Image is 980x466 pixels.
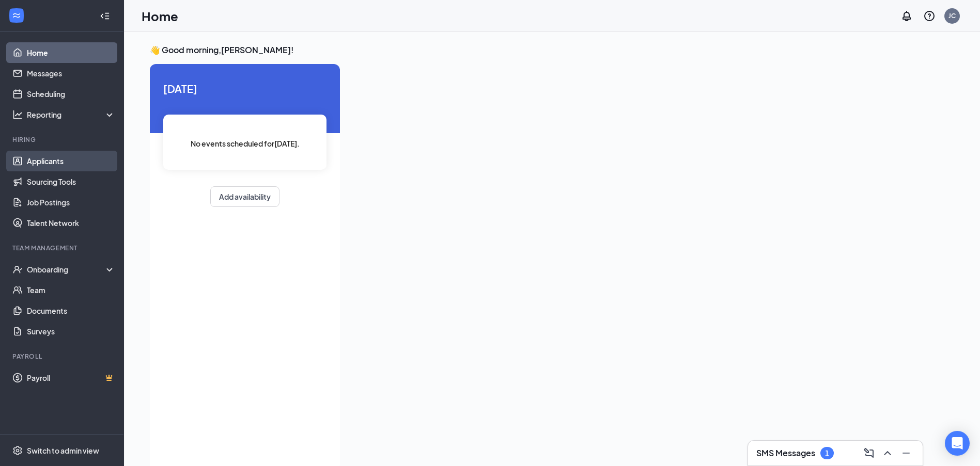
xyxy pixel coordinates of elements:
div: Hiring [12,135,113,144]
svg: Analysis [12,109,23,120]
a: Job Postings [27,192,115,213]
a: Sourcing Tools [27,171,115,192]
svg: UserCheck [12,264,23,275]
a: Surveys [27,321,115,342]
a: Scheduling [27,84,115,104]
a: Messages [27,63,115,84]
svg: ComposeMessage [863,447,875,459]
div: Team Management [12,244,113,252]
h3: 👋 Good morning, [PERSON_NAME] ! [150,44,927,56]
div: Open Intercom Messenger [945,431,970,456]
div: Payroll [12,352,113,361]
button: ChevronUp [879,445,896,461]
h1: Home [142,7,178,25]
svg: WorkstreamLogo [11,10,22,21]
h3: SMS Messages [756,447,815,459]
div: 1 [825,449,829,458]
div: Reporting [27,109,116,120]
button: ComposeMessage [861,445,877,461]
div: Onboarding [27,264,106,275]
div: Switch to admin view [27,445,99,456]
a: Home [27,42,115,63]
a: Documents [27,300,115,321]
a: Team [27,280,115,300]
button: Minimize [898,445,914,461]
a: PayrollCrown [27,367,115,388]
svg: ChevronUp [881,447,894,459]
span: [DATE] [163,81,326,97]
div: JC [948,11,956,20]
svg: Minimize [900,447,912,459]
svg: Settings [12,445,23,456]
button: Add availability [210,186,279,207]
a: Talent Network [27,213,115,233]
a: Applicants [27,151,115,171]
svg: Notifications [900,10,913,22]
svg: QuestionInfo [923,10,936,22]
svg: Collapse [100,11,110,21]
span: No events scheduled for [DATE] . [191,138,300,149]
